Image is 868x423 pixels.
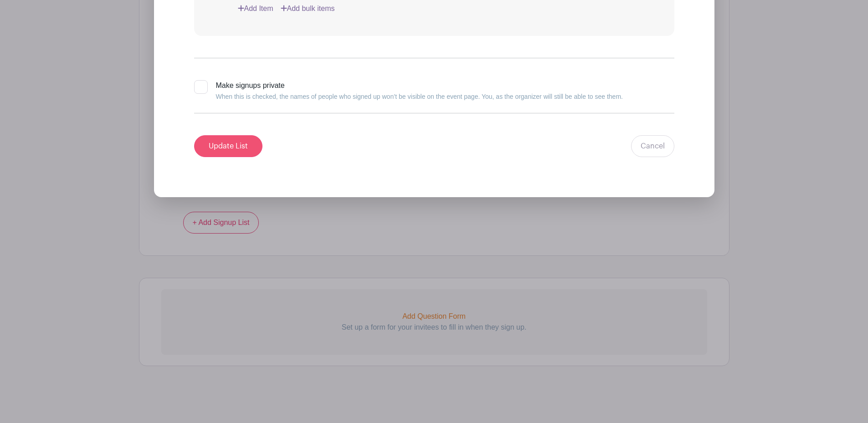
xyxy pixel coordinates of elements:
[238,3,273,14] a: Add Item
[216,93,623,100] small: When this is checked, the names of people who signed up won’t be visible on the event page. You, ...
[194,135,262,157] input: Update List
[281,3,335,14] a: Add bulk items
[216,80,623,102] div: Make signups private
[631,135,674,157] a: Cancel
